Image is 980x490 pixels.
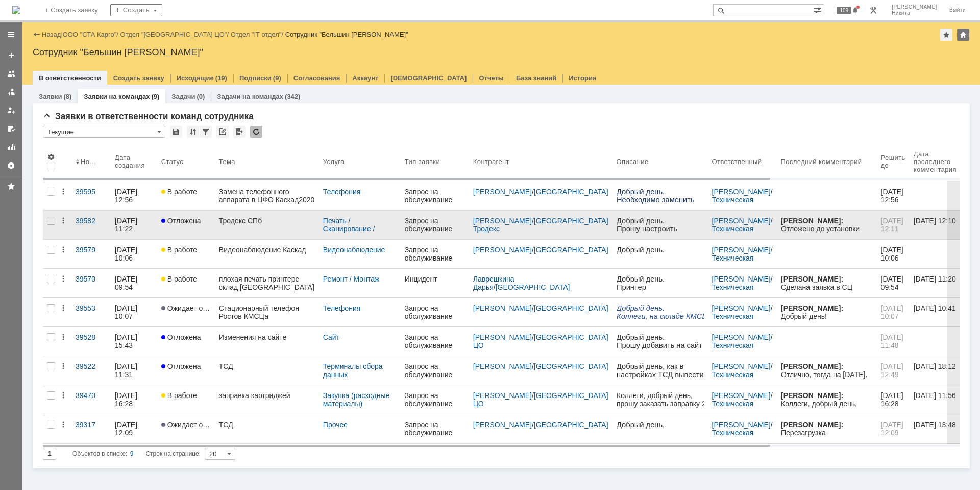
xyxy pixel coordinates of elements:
[115,154,145,169] div: Дата создания
[215,356,319,385] a: ТСД
[712,158,762,166] div: Ответственный
[110,4,162,16] div: Создать
[273,74,281,82] div: (9)
[877,181,910,210] a: [DATE] 12:56
[473,391,610,408] a: [GEOGRAPHIC_DATA] ЦО
[8,141,156,149] span: [PERSON_NAME] по работе с клиентами
[215,385,319,414] a: заправка картриджей
[217,92,283,100] a: Задачи на командах
[877,356,910,385] a: [DATE] 12:49
[877,269,910,297] a: [DATE] 09:54
[76,275,107,283] div: 39570
[24,124,32,132] span: @
[28,215,47,223] span: cargo
[473,304,532,312] a: [PERSON_NAME]
[877,298,910,326] a: [DATE] 10:07
[712,275,771,283] a: [PERSON_NAME]
[215,414,319,443] a: ТСД
[42,31,61,38] a: Назад
[405,333,465,349] div: Запрос на обслуживание
[111,240,157,268] a: [DATE] 10:06
[712,283,756,299] a: Техническая поддержка
[161,362,201,370] span: Отложена
[115,362,139,379] div: [DATE] 11:31
[6,93,52,101] span: Оф. тел.: +
[401,356,469,385] a: Запрос на обслуживание
[215,181,319,210] a: Замена телефонного аппарата в ЦФО Каскад2020
[323,275,379,283] a: Ремонт / Монтаж
[712,196,756,212] a: Техническая поддержка
[473,275,517,291] a: Лаврешкина Дарья
[61,30,62,38] div: |
[881,333,905,349] span: [DATE] 11:48
[473,362,532,370] a: [PERSON_NAME]
[473,333,610,349] a: [GEOGRAPHIC_DATA] ЦО
[712,370,756,387] a: Техническая поддержка
[157,298,215,326] a: Ожидает ответа контрагента
[401,269,469,297] a: Инцидент
[323,158,346,166] div: Услуга
[6,76,71,84] span: ООО «СТА Карго»
[914,421,956,429] div: [DATE] 13:48
[170,126,182,138] div: Сохранить вид
[708,142,777,181] th: Ответственный
[910,414,969,443] a: [DATE] 13:48
[910,269,969,297] a: [DATE] 11:20
[405,158,442,166] div: Тип заявки
[111,142,157,181] th: Дата создания
[231,31,285,38] div: /
[712,341,756,358] a: Техническая поддержка
[52,183,80,191] span: stacargo
[6,67,83,75] span: Руководитель склада
[473,217,532,225] a: [PERSON_NAME]
[712,188,771,196] a: [PERSON_NAME]
[323,304,360,312] a: Телефония
[881,217,905,233] span: [DATE] 12:11
[46,215,55,223] span: .ru
[534,246,608,254] a: [GEOGRAPHIC_DATA]
[115,333,139,349] div: [DATE] 15:43
[39,74,101,82] a: В ответственности
[473,188,532,196] a: [PERSON_NAME]
[44,183,52,191] span: @
[71,414,111,443] a: 39317
[63,92,71,100] div: (8)
[113,74,164,82] a: Создать заявку
[71,142,111,181] th: Номер
[516,74,556,82] a: База знаний
[405,304,465,320] div: Запрос на обслуживание
[231,31,282,38] a: Отдел "IT отдел"
[914,391,956,400] div: [DATE] 11:56
[17,214,23,222] span: ru
[72,119,79,127] span: ru
[76,304,107,312] div: 39553
[712,333,771,341] a: [PERSON_NAME]
[76,246,107,254] div: 39579
[15,456,17,464] span: .
[157,414,215,443] a: Ожидает ответа контрагента
[617,158,649,166] div: Описание
[8,191,67,199] span: [DOMAIN_NAME]
[157,240,215,268] a: В работе
[323,421,348,429] a: Прочее
[892,10,937,16] span: Никита
[6,93,117,110] span: 7(4852)637-120 вн. 1201
[910,211,969,239] a: [DATE] 12:10
[161,421,262,429] span: Ожидает ответа контрагента
[63,124,69,132] span: ru
[8,183,37,191] span: Birukova
[111,356,157,385] a: [DATE] 11:31
[47,153,55,161] span: Настройки
[6,127,22,135] span: www
[14,177,16,185] span: -
[323,217,377,241] a: Печать / Сканирование / Копирование
[781,158,862,166] div: Последний комментарий
[3,65,19,82] a: Заявки на командах
[881,304,905,320] span: [DATE] 10:07
[76,391,107,400] div: 39470
[8,150,86,158] span: [GEOGRAPHIC_DATA]
[323,246,385,254] a: Видеонаблюдение
[84,92,150,100] a: Заявки на командах
[405,275,465,283] div: Инцидент
[111,414,157,443] a: [DATE] 12:09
